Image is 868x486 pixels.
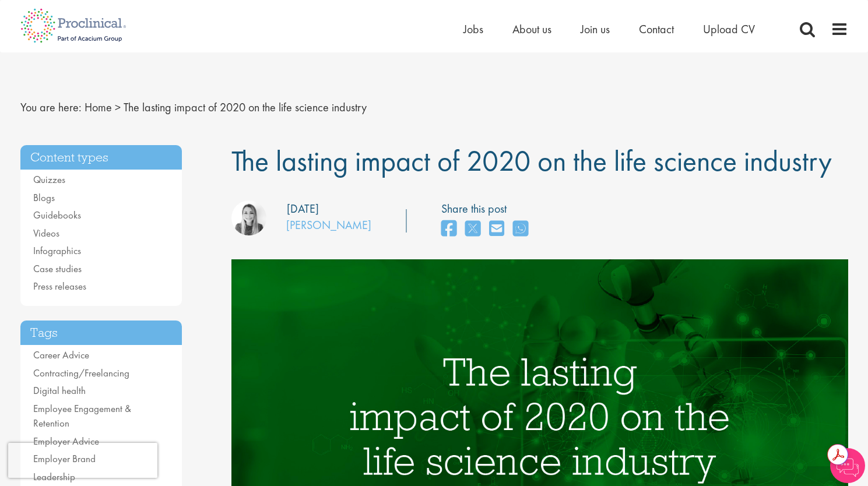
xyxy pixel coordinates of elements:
[231,142,832,179] span: The lasting impact of 2020 on the life science industry
[33,262,82,275] a: Case studies
[33,402,131,430] a: Employee Engagement & Retention
[8,443,157,478] iframe: reCAPTCHA
[33,348,89,361] a: Career Advice
[512,22,551,37] a: About us
[465,217,480,242] a: share on twitter
[33,244,81,257] a: Infographics
[513,217,528,242] a: share on whats app
[489,217,504,242] a: share on email
[115,100,121,115] span: >
[33,470,75,483] a: Leadership
[33,209,81,221] a: Guidebooks
[703,22,755,37] a: Upload CV
[85,100,112,115] a: breadcrumb link
[124,100,367,115] span: The lasting impact of 2020 on the life science industry
[286,217,371,233] a: [PERSON_NAME]
[287,200,319,217] div: [DATE]
[441,217,456,242] a: share on facebook
[20,145,182,170] h3: Content types
[20,100,82,115] span: You are here:
[33,367,129,379] a: Contracting/Freelancing
[33,191,55,204] a: Blogs
[231,200,266,235] img: Hannah Burke
[639,22,674,37] a: Contact
[33,435,99,448] a: Employer Advice
[830,448,865,483] img: Chatbot
[33,173,65,186] a: Quizzes
[441,200,534,217] label: Share this post
[33,384,86,397] a: Digital health
[20,321,182,346] h3: Tags
[463,22,483,37] a: Jobs
[33,280,86,293] a: Press releases
[33,227,59,240] a: Videos
[581,22,610,37] a: Join us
